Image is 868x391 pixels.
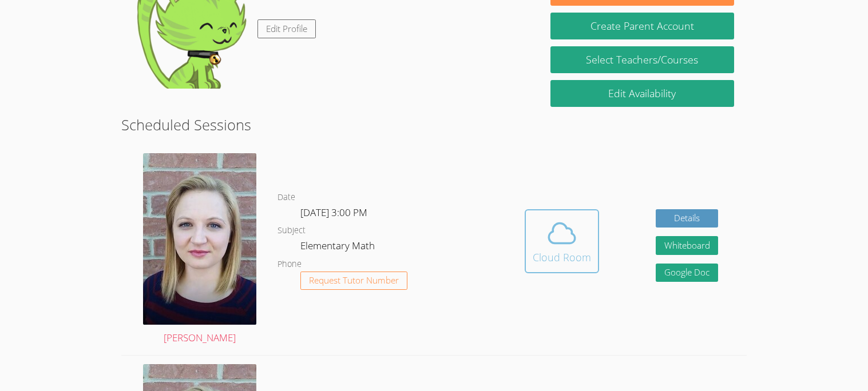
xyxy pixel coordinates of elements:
dt: Subject [278,224,306,238]
a: Details [656,209,719,228]
button: Whiteboard [656,236,719,255]
img: avatar.png [143,153,256,325]
dt: Date [278,190,295,205]
a: Edit Availability [550,80,734,107]
button: Request Tutor Number [300,272,407,290]
span: Request Tutor Number [309,276,399,285]
div: Cloud Room [533,249,591,265]
a: Google Doc [656,264,719,282]
button: Create Parent Account [550,13,734,39]
dt: Phone [278,257,302,272]
span: [DATE] 3:00 PM [300,206,367,219]
a: Edit Profile [257,19,316,38]
a: [PERSON_NAME] [143,153,256,346]
dd: Elementary Math [300,238,377,257]
a: Select Teachers/Courses [550,46,734,73]
h2: Scheduled Sessions [121,114,746,135]
button: Cloud Room [525,209,599,273]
